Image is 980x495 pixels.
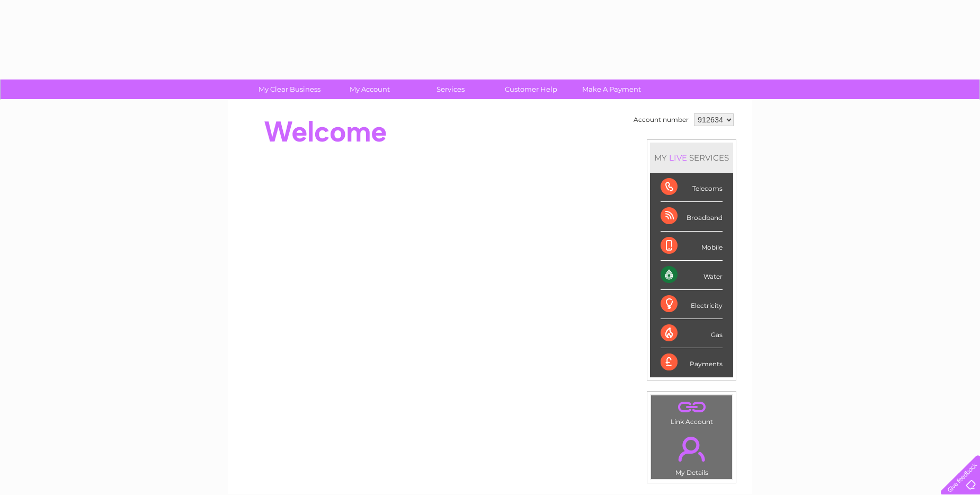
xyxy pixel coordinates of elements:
[661,232,723,261] div: Mobile
[654,398,729,417] a: .
[654,430,729,467] a: .
[651,428,733,480] td: My Details
[650,143,733,173] div: MY SERVICES
[407,79,494,99] a: Services
[651,395,733,428] td: Link Account
[661,319,723,348] div: Gas
[667,153,689,163] div: LIVE
[661,173,723,202] div: Telecoms
[246,79,333,99] a: My Clear Business
[661,261,723,290] div: Water
[326,79,414,99] a: My Account
[661,202,723,231] div: Broadband
[661,348,723,377] div: Payments
[487,79,575,99] a: Customer Help
[568,79,655,99] a: Make A Payment
[661,290,723,319] div: Electricity
[631,111,691,129] td: Account number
